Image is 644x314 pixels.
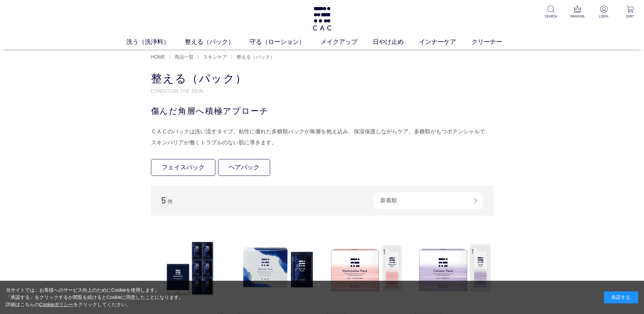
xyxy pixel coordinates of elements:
p: LOGIN [595,14,612,19]
img: ＣＡＣスペシャルパック お試しサイズ（６包） [151,229,229,307]
a: フェイスパック [151,159,215,176]
a: メイクアップ [320,37,373,47]
span: 商品一覧 [175,54,194,60]
a: Cookieポリシー [39,302,74,307]
span: 整える（パック） [237,54,275,60]
div: ＣＡＣのパックは洗い流すタイプ。粘性に優れた多糖類パックが角層を抱え込み、保湿保護しながらケア。多糖類がもつポテンシャルで、スキンバリアが働くトラブルのない肌に導きます。 [151,126,493,148]
a: ヘアパック [218,159,270,176]
a: 商品一覧 [173,54,194,60]
div: 新着順 [374,192,483,209]
a: 整える（パック） [185,37,250,47]
div: 当サイトでは、お客様へのサービス向上のためにCookieを使用します。 「承諾する」をクリックするか閲覧を続けるとCookieに同意したことになります。 詳細はこちらの をクリックしてください。 [6,287,184,308]
a: インナーケア [419,37,471,47]
a: 日やけ止め [373,37,419,47]
span: 件 [167,199,173,205]
a: 守る（ローション） [250,37,320,47]
a: 洗う（洗浄料） [126,37,185,47]
img: logo [312,7,332,31]
div: 承諾する [604,291,638,303]
span: 5 [161,195,166,205]
h1: 整える（パック） [151,71,493,86]
a: 整える（パック） [235,54,275,60]
a: SEARCH [543,5,559,19]
p: CART [622,14,639,19]
img: ＣＡＣ コルネオパック [415,229,493,307]
a: LOGIN [595,5,612,19]
li: 〉 [230,54,277,60]
p: SEARCH [543,14,559,19]
p: CONDITION THE SKIN [151,87,493,94]
a: クリーナー [471,37,518,47]
a: HOME [151,54,165,60]
img: ＣＡＣ スペシャルパック [239,229,317,307]
div: 傷んだ角層へ積極アプローチ [151,105,493,117]
li: 〉 [197,54,229,60]
li: 〉 [168,54,195,60]
img: ＣＡＣ ハーモナイズパック [327,229,405,307]
a: RANKING [569,5,586,19]
a: CART [622,5,639,19]
p: RANKING [569,14,586,19]
span: スキンケア [203,54,227,60]
a: スキンケア [202,54,227,60]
